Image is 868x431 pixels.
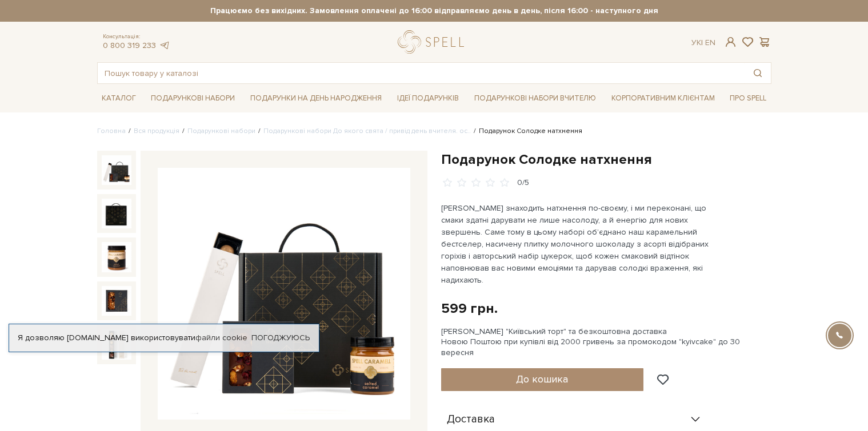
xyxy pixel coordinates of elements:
[705,38,715,47] a: En
[607,90,719,107] a: Корпоративним клієнтам
[9,333,319,343] div: Я дозволяю [DOMAIN_NAME] використовувати
[701,38,703,47] span: |
[251,333,310,343] a: Погоджуюсь
[393,90,463,107] a: Ідеї подарунків
[246,90,386,107] a: Подарунки на День народження
[516,373,568,385] span: До кошика
[447,414,495,425] span: Доставка
[441,151,771,168] h1: Подарунок Солодке натхнення
[725,90,771,107] a: Про Spell
[195,333,247,343] a: файли cookie
[97,127,126,135] a: Головна
[102,155,131,185] img: Подарунок Солодке натхнення
[471,126,582,136] li: Подарунок Солодке натхнення
[103,33,170,41] span: Консультація:
[517,178,529,188] div: 0/5
[134,127,179,135] a: Вся продукція
[158,168,410,420] img: Подарунок Солодке натхнення
[441,368,644,391] button: До кошика
[97,90,141,107] a: Каталог
[398,30,469,54] a: logo
[187,127,255,135] a: Подарункові набори
[103,41,156,50] a: 0 800 319 233
[441,202,709,286] p: [PERSON_NAME] знаходить натхнення по-своєму, і ми переконані, що смаки здатні дарувати не лише на...
[97,6,771,16] strong: Працюємо без вихідних. Замовлення оплачені до 16:00 відправляємо день в день, після 16:00 - насту...
[441,327,771,358] div: [PERSON_NAME] "Київський торт" та безкоштовна доставка Новою Поштою при купівлі від 2000 гривень ...
[441,300,498,317] div: 599 грн.
[470,88,601,108] a: Подарункові набори Вчителю
[263,127,471,135] a: Подарункові набори До якого свята / привід день вчителя. ос..
[98,63,745,83] input: Пошук товару у каталозі
[146,90,239,107] a: Подарункові набори
[102,286,131,316] img: Подарунок Солодке натхнення
[102,242,131,272] img: Подарунок Солодке натхнення
[102,199,131,228] img: Подарунок Солодке натхнення
[745,63,771,83] button: Пошук товару у каталозі
[159,41,170,50] a: telegram
[691,38,715,48] div: Ук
